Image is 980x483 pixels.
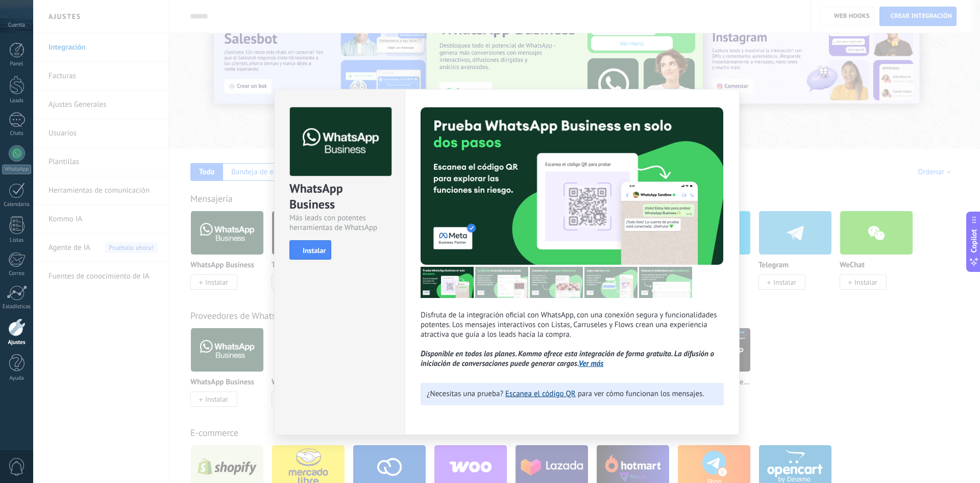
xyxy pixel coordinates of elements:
div: Leads [2,98,32,104]
img: tour_image_62c9952fc9cf984da8d1d2aa2c453724.png [584,267,638,298]
img: tour_image_cc377002d0016b7ebaeb4dbe65cb2175.png [639,267,692,298]
img: logo_main.png [290,107,391,176]
img: tour_image_7a4924cebc22ed9e3259523e50fe4fd6.png [421,267,474,298]
a: Ver más [579,359,604,369]
div: Calendario [2,201,32,208]
span: para ver cómo funcionan los mensajes. [578,389,704,399]
i: Disponible en todos los planes. Kommo ofrece esta integración de forma gratuita. La difusión o in... [421,349,714,369]
span: Copilot [969,229,979,252]
div: Correo [2,270,32,277]
div: WhatsApp Business [289,180,390,213]
img: tour_image_cc27419dad425b0ae96c2716632553fa.png [475,267,528,298]
div: WhatsApp [2,165,31,174]
span: Cuenta [8,22,25,29]
div: Ajustes [2,339,32,346]
div: Estadísticas [2,304,32,310]
span: ¿Necesitas una prueba? [427,389,503,399]
div: Ayuda [2,375,32,382]
div: Listas [2,237,32,244]
div: Panel [2,61,32,67]
a: Escanea el código QR [505,389,576,399]
button: Instalar [289,240,331,260]
span: Instalar [303,247,326,254]
img: tour_image_1009fe39f4f058b759f0df5a2b7f6f06.png [530,267,583,298]
p: Disfruta de la integración oficial con WhatsApp, con una conexión segura y funcionalidades potent... [421,310,724,369]
div: Chats [2,130,32,137]
div: Más leads con potentes herramientas de WhatsApp [289,213,390,233]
